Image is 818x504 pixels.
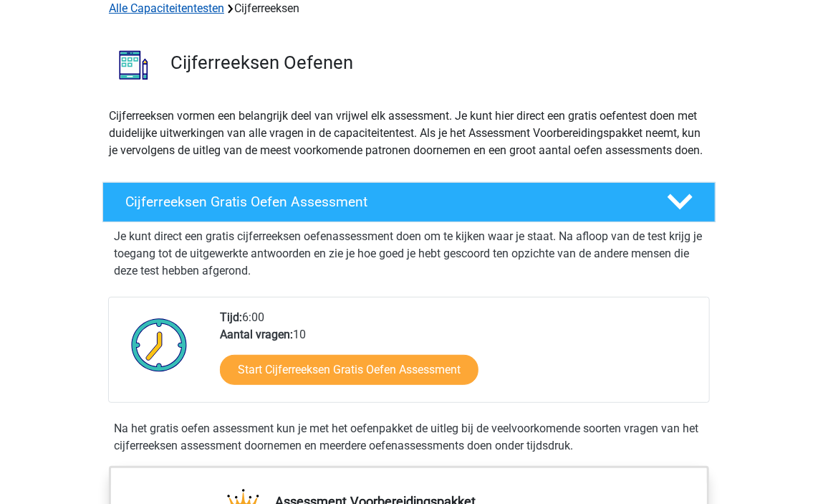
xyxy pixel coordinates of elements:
h4: Cijferreeksen Gratis Oefen Assessment [125,194,644,210]
div: 6:00 10 [209,309,708,402]
a: Cijferreeksen Gratis Oefen Assessment [97,182,721,222]
img: Klok [123,309,196,381]
p: Je kunt direct een gratis cijferreeksen oefenassessment doen om te kijken waar je staat. Na afloo... [114,228,704,280]
a: Start Cijferreeksen Gratis Oefen Assessment [220,355,478,385]
p: Cijferreeksen vormen een belangrijk deel van vrijwel elk assessment. Je kunt hier direct een grat... [109,108,709,159]
img: cijferreeksen [103,34,164,95]
div: Na het gratis oefen assessment kun je met het oefenpakket de uitleg bij de veelvoorkomende soorte... [108,420,710,455]
b: Tijd: [220,310,242,324]
a: Alle Capaciteitentesten [109,1,224,15]
b: Aantal vragen: [220,328,293,341]
h3: Cijferreeksen Oefenen [170,52,704,74]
